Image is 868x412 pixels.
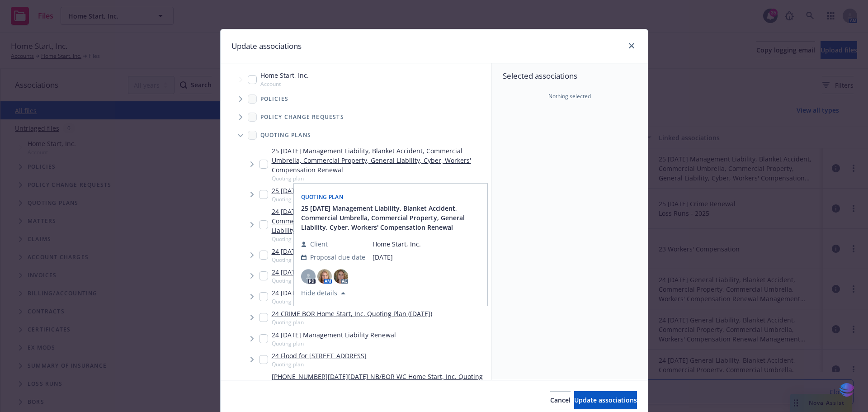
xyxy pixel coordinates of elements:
[272,309,432,318] a: 24 CRIME BOR Home Start, Inc. Quoting Plan ([DATE])
[550,396,571,404] span: Cancel
[272,207,488,235] a: 24 [DATE] General Liability, Blanket Accident, Commercial Property, Commercial Umbrella, Workers'...
[574,391,637,409] button: Update associations
[310,240,328,249] span: Client
[334,270,348,284] img: photo
[272,298,348,305] span: Quoting plan
[310,253,365,262] span: Proposal due date
[272,288,348,298] a: 24 [DATE] Cyber Renewal
[272,351,367,360] a: 24 Flood for [STREET_ADDRESS]
[260,71,309,80] span: Home Start, Inc.
[373,240,421,249] span: Home Start, Inc.
[297,288,349,298] button: Hide details
[272,235,488,243] span: Quoting plan
[272,360,367,368] span: Quoting plan
[626,40,637,51] a: close
[272,318,432,326] span: Quoting plan
[231,40,302,52] h1: Update associations
[334,270,348,284] span: photoAC
[260,80,309,88] span: Account
[272,277,373,284] span: Quoting plan
[574,396,637,404] span: Update associations
[272,267,373,277] a: 24 [DATE] Cyber Liability Renewal
[272,340,396,347] span: Quoting plan
[301,270,316,284] span: PD
[272,146,488,175] a: 25 [DATE] Management Liability, Blanket Accident, Commercial Umbrella, Commercial Property, Gener...
[317,270,332,284] img: photo
[272,186,349,195] a: 25 [DATE] Crime Renewal
[550,391,571,409] button: Cancel
[373,253,421,262] span: [DATE]
[272,372,488,391] a: [PHONE_NUMBER][DATE][DATE] NB/BOR WC Home Start, Inc. Quoting Plan Eff: 11/01
[272,256,396,264] span: Quoting plan
[272,246,396,256] a: 24 [DATE] Management Liability Renewal
[272,330,396,340] a: 24 [DATE] Management Liability Renewal
[272,195,349,203] span: Quoting plan
[272,175,488,182] span: Quoting plan
[260,133,311,138] span: Quoting plans
[301,204,482,232] button: 25 [DATE] Management Liability, Blanket Accident, Commercial Umbrella, Commercial Property, Gener...
[301,194,344,201] span: Quoting plan
[260,114,344,120] span: Policy change requests
[839,382,854,398] img: svg+xml;base64,PHN2ZyB3aWR0aD0iMzQiIGhlaWdodD0iMzQiIHZpZXdCb3g9IjAgMCAzNCAzNCIgZmlsbD0ibm9uZSIgeG...
[548,92,591,100] span: Nothing selected
[260,96,289,102] span: Policies
[503,71,637,81] span: Selected associations
[317,270,332,284] span: photoAM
